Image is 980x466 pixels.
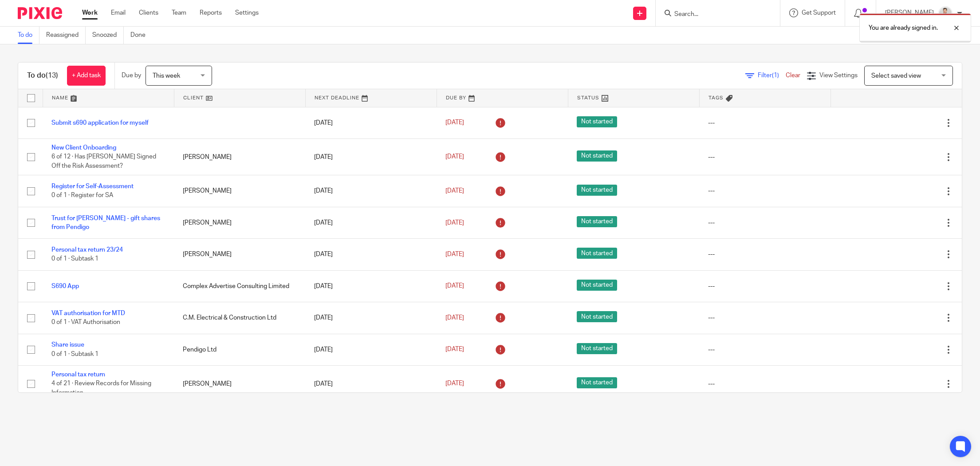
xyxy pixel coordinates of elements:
td: Complex Advertise Consulting Limited [174,270,305,302]
span: [DATE] [445,154,464,160]
td: [PERSON_NAME] [174,365,305,402]
span: Not started [577,216,617,227]
span: Not started [577,311,617,322]
h1: To do [27,71,58,80]
span: View Settings [819,72,858,79]
a: Email [111,8,126,17]
a: Register for Self-Assessment [51,183,134,190]
a: Clients [139,8,158,17]
span: [DATE] [445,188,464,194]
span: 0 of 1 · Subtask 1 [51,256,98,262]
td: [DATE] [305,175,437,207]
a: Trust for [PERSON_NAME] - gift shares from Pendigo [51,215,160,230]
td: [DATE] [305,302,437,334]
span: 0 of 1 · VAT Authorisation [51,319,120,325]
span: [DATE] [445,347,464,353]
p: Due by [122,71,141,80]
td: C.M. Electrical & Construction Ltd [174,302,305,334]
div: --- [708,313,822,322]
a: Team [172,8,186,17]
div: --- [708,218,822,227]
td: [DATE] [305,334,437,365]
a: New Client Onboarding [51,145,116,151]
div: --- [708,250,822,259]
a: Done [130,27,152,44]
span: Not started [577,116,617,127]
td: [DATE] [305,270,437,302]
span: [DATE] [445,120,464,126]
td: [DATE] [305,107,437,138]
span: 0 of 1 · Register for SA [51,193,113,199]
a: Reports [200,8,222,17]
span: Not started [577,248,617,259]
a: Personal tax return 23/24 [51,247,123,253]
span: [DATE] [445,283,464,289]
td: [DATE] [305,207,437,238]
span: 6 of 12 · Has [PERSON_NAME] Signed Off the Risk Assessment? [51,154,156,170]
span: Not started [577,150,617,162]
span: [DATE] [445,220,464,226]
a: Reassigned [46,27,86,44]
span: Select saved view [871,73,921,79]
span: Not started [577,343,617,354]
a: Work [82,8,98,17]
span: Filter [758,72,786,79]
div: --- [708,153,822,162]
span: Tags [708,95,724,100]
img: LinkedIn%20Profile.jpeg [938,6,952,20]
span: [DATE] [445,251,464,257]
a: S690 App [51,283,79,289]
a: VAT authorisation for MTD [51,310,125,316]
td: [DATE] [305,365,437,402]
div: --- [708,282,822,291]
a: + Add task [67,66,106,86]
a: Clear [786,72,800,79]
td: [DATE] [305,239,437,270]
span: This week [153,73,180,79]
img: Pixie [18,7,62,19]
td: [PERSON_NAME] [174,239,305,270]
div: --- [708,345,822,354]
span: [DATE] [445,380,464,387]
span: Not started [577,377,617,388]
span: 0 of 1 · Subtask 1 [51,351,98,357]
span: (13) [46,72,58,79]
a: Personal tax return [51,371,105,378]
div: --- [708,118,822,127]
a: Submit s690 application for myself [51,120,149,126]
p: You are already signed in. [869,24,938,32]
a: Settings [235,8,259,17]
span: 4 of 21 · Review Records for Missing Information [51,381,151,396]
td: Pendigo Ltd [174,334,305,365]
td: [PERSON_NAME] [174,138,305,175]
span: Not started [577,185,617,196]
div: --- [708,186,822,195]
span: Not started [577,280,617,291]
a: Share issue [51,342,84,348]
div: --- [708,379,822,388]
span: (1) [772,72,779,79]
td: [PERSON_NAME] [174,207,305,238]
span: [DATE] [445,315,464,321]
td: [PERSON_NAME] [174,175,305,207]
td: [DATE] [305,138,437,175]
a: To do [18,27,39,44]
a: Snoozed [92,27,124,44]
